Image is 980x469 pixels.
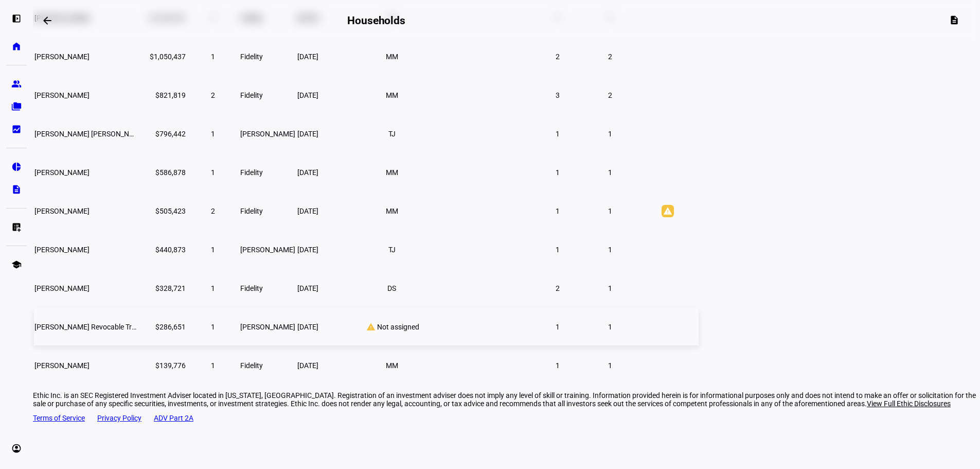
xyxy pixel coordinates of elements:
[11,443,22,454] eth-mat-symbol: account_circle
[6,74,27,94] a: group
[34,53,90,61] span: Ellen B Reed
[297,361,318,370] span: [DATE]
[383,86,401,105] li: MM
[556,207,560,215] span: 1
[358,322,425,332] div: Not assigned
[662,205,674,217] mat-icon: warning
[608,130,612,138] span: 1
[556,361,560,370] span: 1
[138,38,186,75] td: $1,050,437
[34,323,142,331] span: Cindy Bendat Revocable Trust
[33,414,85,422] a: Terms of Service
[383,356,401,375] li: MM
[211,361,215,370] span: 1
[154,414,193,422] a: ADV Part 2A
[240,323,295,331] span: [PERSON_NAME]
[11,259,22,270] eth-mat-symbol: school
[383,202,401,220] li: MM
[383,279,401,298] li: DS
[211,130,215,138] span: 1
[383,163,401,182] li: MM
[41,14,54,27] mat-icon: arrow_backwards
[383,125,401,143] li: TJ
[297,168,318,177] span: [DATE]
[211,207,215,215] span: 2
[34,91,90,99] span: Arnold D Abelson Jr
[867,399,951,408] span: View Full Ethic Disclosures
[211,284,215,292] span: 1
[297,284,318,292] span: [DATE]
[240,361,263,370] span: Fidelity
[138,76,186,114] td: $821,819
[11,184,22,195] eth-mat-symbol: description
[608,53,612,61] span: 2
[556,168,560,177] span: 1
[297,53,318,61] span: [DATE]
[608,284,612,292] span: 1
[33,391,980,408] div: Ethic Inc. is an SEC Registered Investment Adviser located in [US_STATE], [GEOGRAPHIC_DATA]. Regi...
[297,130,318,138] span: [DATE]
[556,91,560,99] span: 3
[240,168,263,177] span: Fidelity
[138,269,186,307] td: $328,721
[34,284,90,292] span: Ann B Koons
[297,246,318,254] span: [DATE]
[211,53,215,61] span: 1
[383,240,401,259] li: TJ
[556,53,560,61] span: 2
[240,91,263,99] span: Fidelity
[608,323,612,331] span: 1
[556,130,560,138] span: 1
[11,41,22,51] eth-mat-symbol: home
[11,101,22,112] eth-mat-symbol: folder_copy
[34,130,146,138] span: Mark Eric Howell
[6,157,27,177] a: pie_chart
[347,14,405,27] h2: Households
[556,246,560,254] span: 1
[6,179,27,200] a: description
[608,246,612,254] span: 1
[11,222,22,232] eth-mat-symbol: list_alt_add
[240,246,295,254] span: [PERSON_NAME]
[138,192,186,230] td: $505,423
[608,361,612,370] span: 1
[138,115,186,152] td: $796,442
[949,15,959,25] mat-icon: description
[6,119,27,140] a: bid_landscape
[11,79,22,89] eth-mat-symbol: group
[211,323,215,331] span: 1
[240,207,263,215] span: Fidelity
[211,168,215,177] span: 1
[11,124,22,134] eth-mat-symbol: bid_landscape
[138,346,186,384] td: $139,776
[556,284,560,292] span: 2
[240,53,263,61] span: Fidelity
[556,323,560,331] span: 1
[34,361,90,370] span: James Warren Burke
[34,168,90,177] span: Mary Nicolette Hart
[365,322,377,332] mat-icon: warning
[6,36,27,57] a: home
[240,284,263,292] span: Fidelity
[240,130,295,138] span: [PERSON_NAME]
[297,207,318,215] span: [DATE]
[297,323,318,331] span: [DATE]
[34,207,90,215] span: Michael Mann
[211,246,215,254] span: 1
[138,231,186,268] td: $440,873
[97,414,141,422] a: Privacy Policy
[211,91,215,99] span: 2
[608,207,612,215] span: 1
[138,308,186,345] td: $286,651
[6,96,27,117] a: folder_copy
[383,47,401,66] li: MM
[11,13,22,24] eth-mat-symbol: left_panel_open
[297,91,318,99] span: [DATE]
[608,168,612,177] span: 1
[138,153,186,191] td: $586,878
[34,246,90,254] span: Zachary Esau Gallagher
[11,162,22,172] eth-mat-symbol: pie_chart
[608,91,612,99] span: 2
